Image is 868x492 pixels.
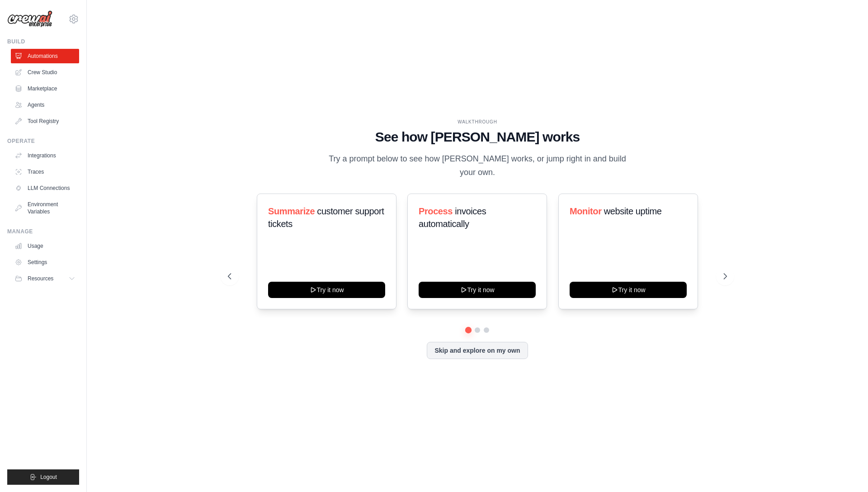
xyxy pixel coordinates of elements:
a: Automations [11,49,79,63]
button: Try it now [570,282,687,298]
a: Integrations [11,148,79,163]
a: Tool Registry [11,114,79,128]
a: Environment Variables [11,197,79,219]
button: Try it now [419,282,536,298]
span: Monitor [570,206,602,216]
a: Agents [11,98,79,112]
button: Try it now [268,282,385,298]
span: customer support tickets [268,206,384,229]
div: Build [7,38,79,45]
p: Try a prompt below to see how [PERSON_NAME] works, or jump right in and build your own. [325,152,629,179]
h1: See how [PERSON_NAME] works [228,129,727,145]
img: Logo [7,10,52,28]
span: Process [419,206,453,216]
span: invoices automatically [419,206,486,229]
a: Usage [11,239,79,253]
a: Settings [11,255,79,270]
button: Logout [7,469,79,485]
span: website uptime [604,206,661,216]
div: WALKTHROUGH [228,118,727,125]
span: Summarize [268,206,315,216]
a: Marketplace [11,81,79,96]
button: Resources [11,271,79,286]
a: LLM Connections [11,181,79,195]
div: Manage [7,228,79,235]
a: Crew Studio [11,65,79,80]
div: Operate [7,137,79,145]
a: Traces [11,165,79,179]
span: Resources [28,275,53,282]
span: Logout [40,473,57,481]
button: Skip and explore on my own [427,342,528,359]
